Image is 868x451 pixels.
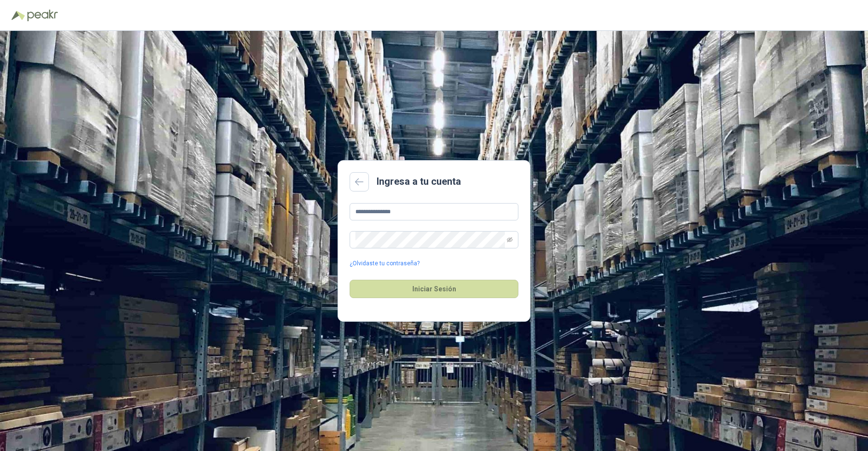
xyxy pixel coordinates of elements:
a: ¿Olvidaste tu contraseña? [350,259,420,268]
h2: Ingresa a tu cuenta [377,174,461,189]
button: Iniciar Sesión [350,280,518,298]
img: Logo [12,11,25,20]
img: Peakr [27,10,58,21]
span: eye-invisible [507,237,513,243]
